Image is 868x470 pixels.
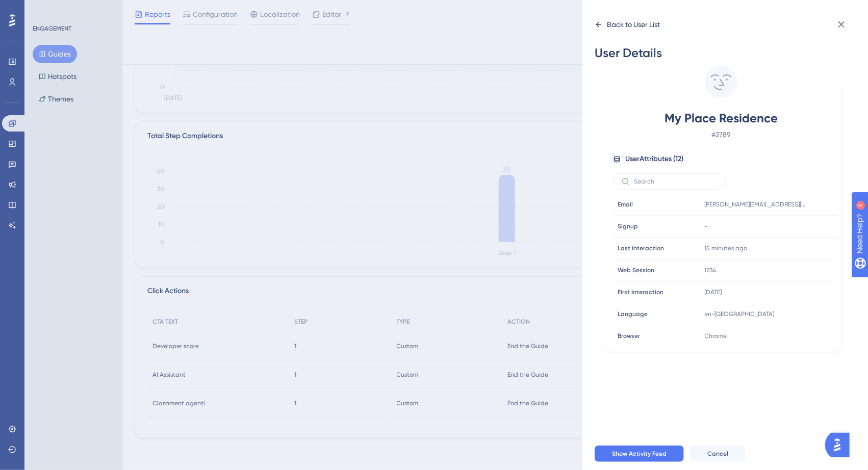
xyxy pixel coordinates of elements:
button: Show Activity Feed [595,446,684,462]
span: User Attributes ( 12 ) [625,153,683,165]
span: Last Interaction [618,244,664,252]
span: [PERSON_NAME][EMAIL_ADDRESS][DOMAIN_NAME] [705,200,807,208]
span: Email [618,200,633,208]
span: Need Help? [24,3,64,15]
span: Language [618,310,648,318]
input: Search [634,178,717,185]
span: # 2789 [631,128,811,141]
span: Web Session [618,266,654,274]
span: 1234 [705,266,717,274]
span: Show Activity Feed [612,450,667,458]
span: First Interaction [618,288,663,296]
span: - [705,222,708,230]
div: 4 [71,5,74,13]
span: en-[GEOGRAPHIC_DATA] [705,310,775,318]
time: [DATE] [705,289,722,296]
div: Back to User List [607,18,660,31]
span: Cancel [707,450,728,458]
span: Browser [618,332,640,340]
button: Cancel [690,446,746,462]
iframe: UserGuiding AI Assistant Launcher [825,430,856,460]
span: Chrome [705,332,727,340]
time: 15 minutes ago [705,245,748,252]
div: User Details [595,45,848,61]
span: My Place Residence [631,110,811,126]
span: Signup [618,222,638,230]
